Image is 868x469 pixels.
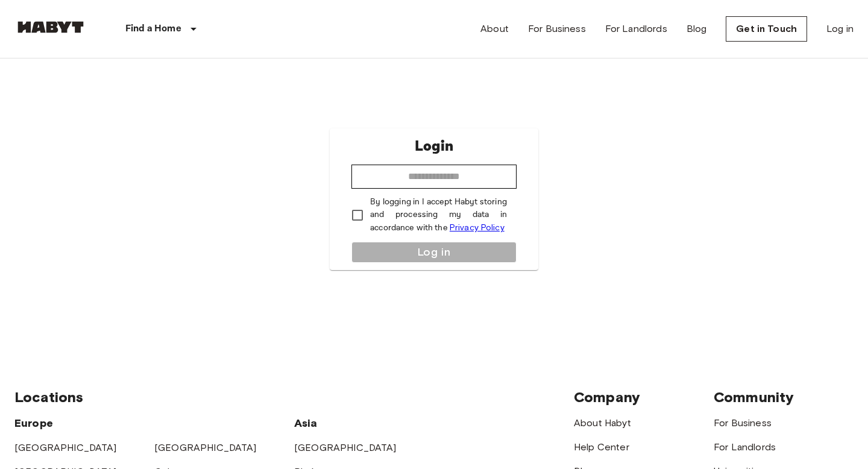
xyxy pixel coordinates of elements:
span: Europe [14,417,53,430]
span: Company [574,388,640,406]
a: For Business [714,417,772,429]
a: [GEOGRAPHIC_DATA] [294,442,397,453]
a: [GEOGRAPHIC_DATA] [14,442,117,453]
span: Locations [14,388,83,406]
a: Help Center [574,441,629,453]
a: Get in Touch [726,16,807,42]
a: Log in [826,22,854,36]
a: About Habyt [574,417,631,429]
p: By logging in I accept Habyt storing and processing my data in accordance with the [370,196,507,234]
a: About [480,22,509,36]
span: Community [714,388,794,406]
a: [GEOGRAPHIC_DATA] [154,442,257,453]
a: For Landlords [605,22,667,36]
p: Find a Home [125,22,181,36]
img: Habyt [14,21,87,33]
p: Login [415,136,453,157]
span: Asia [294,417,318,430]
a: Blog [687,22,707,36]
a: For Business [528,22,586,36]
a: Privacy Policy [450,222,505,233]
a: For Landlords [714,441,776,453]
